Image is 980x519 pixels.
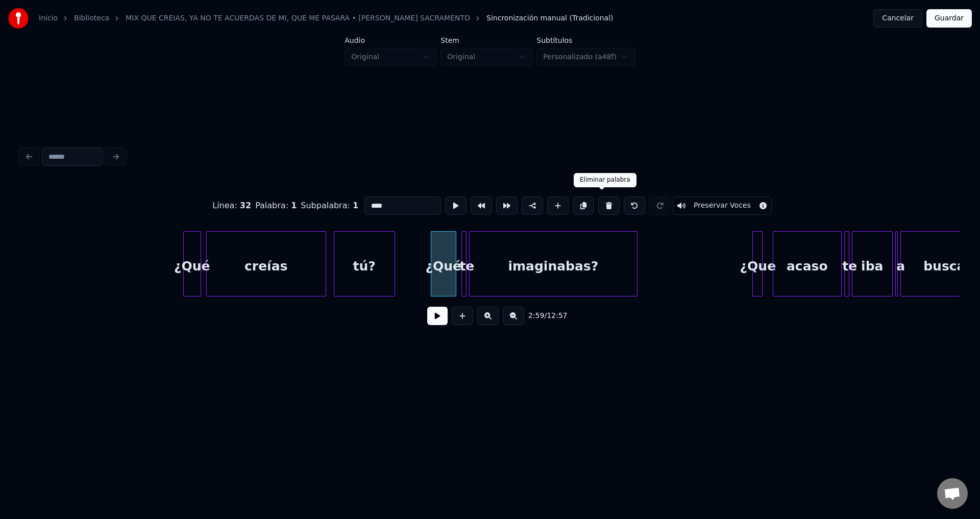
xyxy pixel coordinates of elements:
[353,201,358,210] span: 1
[39,13,58,23] a: Inicio
[212,200,251,212] div: Línea :
[673,196,772,215] button: Toggle
[926,9,972,28] button: Guardar
[937,478,968,509] a: Chat abierto
[8,8,29,29] img: youka
[528,311,544,321] span: 2:59
[39,13,613,23] nav: breadcrumb
[580,176,630,184] div: Eliminar palabra
[74,13,109,23] a: Biblioteca
[528,311,553,321] div: /
[345,37,436,44] label: Audio
[873,9,922,28] button: Cancelar
[255,200,297,212] div: Palabra :
[291,201,297,210] span: 1
[440,37,532,44] label: Stem
[547,311,567,321] span: 12:57
[240,201,251,210] span: 32
[486,13,613,23] span: Sincronización manual (Tradicional)
[301,200,358,212] div: Subpalabra :
[126,13,470,23] a: MIX QUE CREIAS, YA NO TE ACUERDAS DE MI, QUE ME PASARA • [PERSON_NAME] SACRAMENTO
[536,37,635,44] label: Subtítulos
